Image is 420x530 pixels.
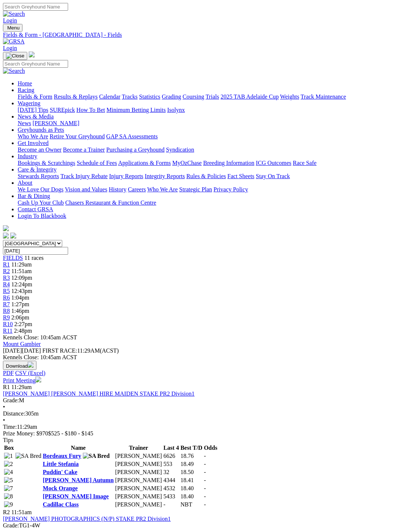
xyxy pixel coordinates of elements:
[115,477,162,484] td: [PERSON_NAME]
[3,437,13,443] span: Tips
[163,485,179,492] td: 4532
[204,444,218,452] th: Odds
[4,445,14,451] span: Box
[180,469,203,476] td: 18.50
[18,199,417,206] div: Bar & Dining
[163,460,179,468] td: 553
[162,93,181,100] a: Grading
[18,127,64,133] a: Greyhounds as Pets
[54,93,98,100] a: Results & Replays
[3,294,10,301] span: R6
[15,370,45,376] a: CSV (Excel)
[204,493,206,499] span: -
[204,461,206,467] span: -
[18,140,49,146] a: Get Involved
[3,397,417,404] div: M
[204,469,206,475] span: -
[186,173,226,179] a: Rules & Policies
[180,444,203,452] th: Best T/D
[29,52,35,57] img: logo-grsa-white.png
[14,328,32,334] span: 2:48pm
[3,430,417,437] div: Prize Money: $970
[10,233,16,239] img: twitter.svg
[4,453,13,459] img: 1
[115,452,162,460] td: [PERSON_NAME]
[18,146,417,153] div: Get Involved
[3,233,9,239] img: facebook.svg
[3,509,10,515] span: R2
[11,281,32,287] span: 12:24pm
[43,461,78,467] a: Little Stefania
[166,146,194,153] a: Syndication
[3,288,10,294] a: R5
[204,453,206,459] span: -
[3,370,14,376] a: PDF
[109,186,126,192] a: History
[18,166,57,173] a: Care & Integrity
[3,60,68,68] input: Search
[180,452,203,460] td: 18.76
[3,397,19,403] span: Grade:
[83,453,110,459] img: SA Bred
[65,186,107,192] a: Vision and Values
[18,193,50,199] a: Bar & Dining
[4,477,13,484] img: 5
[3,301,10,307] a: R7
[11,509,32,515] span: 11:51am
[77,107,105,113] a: How To Bet
[60,173,107,179] a: Track Injury Rebate
[43,477,113,483] a: [PERSON_NAME] Autumn
[3,255,23,261] a: FIELDS
[11,268,32,274] span: 11:51am
[163,477,179,484] td: 4344
[18,160,75,166] a: Bookings & Scratchings
[106,146,165,153] a: Purchasing a Greyhound
[180,477,203,484] td: 18.41
[43,453,81,459] a: Bordeaux Fury
[18,153,37,159] a: Industry
[3,370,417,377] div: Download
[18,206,53,212] a: Contact GRSA
[180,501,203,508] td: NBT
[256,160,291,166] a: ICG Outcomes
[3,268,10,274] a: R2
[179,186,212,192] a: Strategic Plan
[11,261,32,268] span: 11:29am
[4,469,13,476] img: 4
[3,32,417,38] a: Fields & Form - [GEOGRAPHIC_DATA] - Fields
[163,444,179,452] th: Last 4
[115,444,162,452] th: Trainer
[3,417,5,423] span: •
[18,120,417,127] div: News & Media
[115,469,162,476] td: [PERSON_NAME]
[18,213,66,219] a: Login To Blackbook
[3,516,171,522] a: [PERSON_NAME] PHOTOGRAPHICS (N/P) STAKE PR2 Division1
[3,17,17,24] a: Login
[3,377,41,384] a: Print Meeting
[3,404,5,410] span: •
[18,160,417,166] div: Industry
[18,199,64,206] a: Cash Up Your Club
[11,275,32,281] span: 12:09pm
[11,384,32,390] span: 11:29am
[6,53,24,59] img: Close
[4,461,13,467] img: 2
[11,314,29,321] span: 2:06pm
[280,93,299,100] a: Weights
[18,87,34,93] a: Racing
[42,347,77,354] span: FIRST RACE:
[163,452,179,460] td: 6626
[18,113,54,120] a: News & Media
[204,477,206,483] span: -
[32,120,79,126] a: [PERSON_NAME]
[3,384,10,390] span: R1
[18,80,32,86] a: Home
[115,460,162,468] td: [PERSON_NAME]
[3,314,10,321] a: R9
[4,501,13,508] img: 9
[50,107,75,113] a: SUREpick
[205,93,219,100] a: Trials
[3,225,9,231] img: logo-grsa-white.png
